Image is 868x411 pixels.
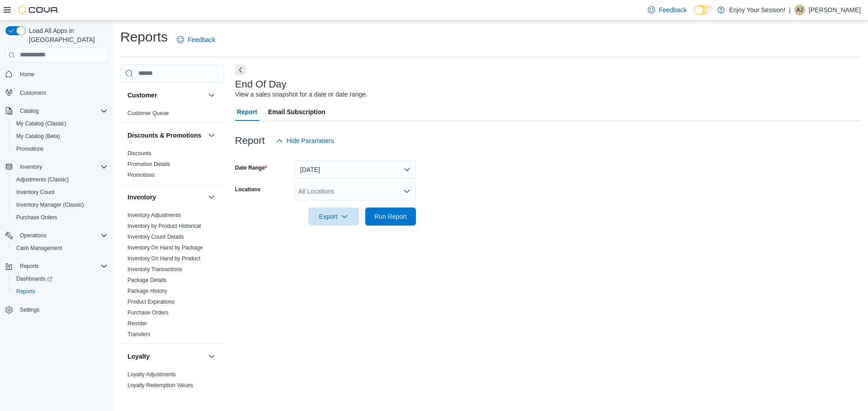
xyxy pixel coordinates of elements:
[127,288,167,294] a: Package History
[16,133,60,140] span: My Catalog (Beta)
[16,261,42,272] button: Reports
[16,261,108,272] span: Reports
[16,305,43,315] a: Settings
[13,199,88,210] a: Inventory Manager (Classic)
[20,71,34,78] span: Home
[120,369,224,394] div: Loyalty
[13,174,72,185] a: Adjustments (Classic)
[127,193,156,202] h3: Inventory
[16,230,108,241] span: Operations
[9,211,111,224] button: Purchase Orders
[127,161,170,168] span: Promotion Details
[13,212,61,223] a: Purchase Orders
[2,86,111,99] button: Customers
[13,286,39,297] a: Reports
[16,245,62,252] span: Cash Management
[16,162,108,172] span: Inventory
[127,277,167,284] span: Package Details
[20,263,39,270] span: Reports
[127,161,170,167] a: Promotion Details
[235,65,246,75] button: Next
[16,69,38,80] a: Home
[13,187,108,198] span: Inventory Count
[127,222,201,230] span: Inventory by Product Historical
[127,171,155,179] span: Promotions
[127,234,184,240] a: Inventory Count Details
[127,266,182,272] a: Inventory Transactions
[127,223,201,229] a: Inventory by Product Historical
[9,272,111,285] a: Dashboards
[120,108,224,122] div: Customer
[127,91,204,100] button: Customer
[127,255,200,262] span: Inventory On Hand by Product
[16,145,44,152] span: Promotions
[16,176,69,183] span: Adjustments (Classic)
[794,5,805,15] div: Aleshia Jennings
[314,208,354,226] span: Export
[9,130,111,143] button: My Catalog (Beta)
[2,303,111,316] button: Settings
[644,1,690,19] a: Feedback
[235,90,368,99] div: View a sales snapshot for a date or date range.
[25,26,108,44] span: Load All Apps in [GEOGRAPHIC_DATA]
[127,233,184,240] span: Inventory Count Details
[127,287,167,295] span: Package History
[235,135,265,146] h3: Report
[16,275,52,282] span: Dashboards
[2,68,111,81] button: Home
[20,232,47,239] span: Operations
[13,131,64,142] a: My Catalog (Beta)
[127,91,157,100] h3: Customer
[268,103,325,121] span: Email Subscription
[127,266,182,273] span: Inventory Transactions
[127,212,181,218] a: Inventory Adjustments
[9,285,111,298] button: Reports
[127,193,204,202] button: Inventory
[20,306,39,314] span: Settings
[127,371,176,378] a: Loyalty Adjustments
[120,28,168,46] h1: Reports
[188,35,215,44] span: Feedback
[2,105,111,117] button: Catalog
[13,286,108,297] span: Reports
[20,163,42,171] span: Inventory
[9,143,111,155] button: Promotions
[16,106,108,116] span: Catalog
[13,273,108,284] span: Dashboards
[16,189,55,196] span: Inventory Count
[127,277,167,283] a: Package Details
[206,90,217,101] button: Customer
[374,212,407,221] span: Run Report
[127,352,204,361] button: Loyalty
[127,212,181,219] span: Inventory Adjustments
[127,255,200,262] a: Inventory On Hand by Product
[694,5,713,15] input: Dark Mode
[16,230,50,241] button: Operations
[2,260,111,272] button: Reports
[13,243,108,254] span: Cash Management
[127,244,203,251] span: Inventory On Hand by Package
[18,5,59,14] img: Cova
[295,161,416,179] button: [DATE]
[403,188,410,195] button: Open list of options
[729,5,786,15] p: Enjoy Your Session!
[16,120,66,127] span: My Catalog (Classic)
[127,382,193,389] span: Loyalty Redemption Values
[2,229,111,242] button: Operations
[9,117,111,130] button: My Catalog (Classic)
[127,331,150,337] a: Transfers
[127,382,193,388] a: Loyalty Redemption Values
[127,131,204,140] button: Discounts & Promotions
[127,331,150,338] span: Transfers
[13,143,47,154] a: Promotions
[272,132,338,150] button: Hide Parameters
[5,64,108,340] nav: Complex example
[20,89,46,97] span: Customers
[13,118,70,129] a: My Catalog (Classic)
[206,351,217,362] button: Loyalty
[809,5,861,15] p: [PERSON_NAME]
[206,192,217,203] button: Inventory
[127,150,151,157] a: Discounts
[16,201,84,208] span: Inventory Manager (Classic)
